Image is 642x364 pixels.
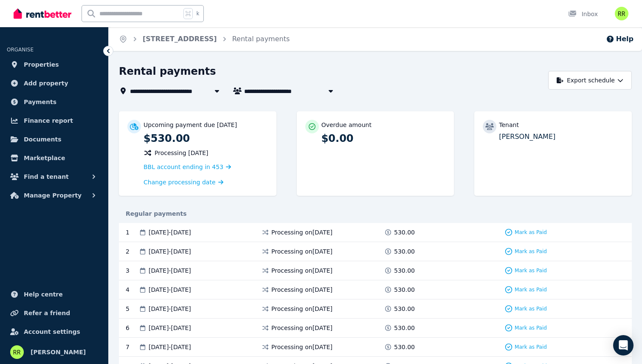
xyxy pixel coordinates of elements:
span: 530.00 [394,266,415,275]
div: 6 [126,324,138,332]
p: Upcoming payment due [DATE] [144,121,237,129]
div: 5 [126,305,138,313]
span: 530.00 [394,324,415,332]
span: Mark as Paid [515,248,547,255]
span: Processing on [DATE] [271,305,332,313]
span: Processing on [DATE] [271,343,332,351]
span: [DATE] - [DATE] [149,228,191,237]
span: Processing on [DATE] [271,247,332,256]
a: Documents [7,131,101,148]
span: Properties [24,59,59,70]
span: [DATE] - [DATE] [149,343,191,351]
span: Mark as Paid [515,324,547,331]
a: Add property [7,75,101,92]
div: Inbox [568,10,598,18]
a: Marketplace [7,150,101,166]
span: [DATE] - [DATE] [149,285,191,294]
div: 3 [126,266,138,275]
button: Export schedule [548,71,632,90]
span: Mark as Paid [515,286,547,293]
div: Regular payments [119,209,632,218]
a: [STREET_ADDRESS] [143,35,217,43]
span: Mark as Paid [515,229,547,236]
a: Account settings [7,323,101,340]
span: 530.00 [394,228,415,237]
img: Riko Rakhmanto [615,7,628,20]
nav: Breadcrumb [109,27,300,51]
span: Manage Property [24,190,82,200]
span: k [196,10,199,17]
span: BBL account ending in 453 [144,164,223,170]
h1: Rental payments [119,65,216,78]
p: [PERSON_NAME] [499,132,623,142]
span: [DATE] - [DATE] [149,305,191,313]
span: Processing on [DATE] [271,285,332,294]
span: [DATE] - [DATE] [149,247,191,256]
button: Find a tenant [7,168,101,185]
span: Change processing date [144,178,216,186]
span: [PERSON_NAME] [31,347,86,357]
div: 4 [126,285,138,294]
img: RentBetter [14,7,71,20]
span: Add property [24,78,68,88]
a: Payments [7,93,101,110]
span: Payments [24,97,56,107]
a: Finance report [7,112,101,129]
button: Manage Property [7,187,101,204]
span: Mark as Paid [515,344,547,350]
span: Processing on [DATE] [271,324,332,332]
span: Marketplace [24,153,65,163]
span: 530.00 [394,285,415,294]
a: Help centre [7,286,101,303]
button: Help [606,34,634,44]
span: Documents [24,134,62,144]
div: 7 [126,343,138,351]
div: Open Intercom Messenger [613,335,634,356]
p: Overdue amount [321,121,372,129]
div: 2 [126,247,138,256]
span: [DATE] - [DATE] [149,324,191,332]
span: ORGANISE [7,47,34,53]
span: 530.00 [394,247,415,256]
span: Find a tenant [24,172,69,182]
a: Refer a friend [7,305,101,322]
span: Finance report [24,116,73,126]
span: Mark as Paid [515,267,547,274]
span: Help centre [24,289,63,299]
span: Account settings [24,327,80,337]
span: Mark as Paid [515,305,547,312]
a: Properties [7,56,101,73]
span: 530.00 [394,305,415,313]
span: [DATE] - [DATE] [149,266,191,275]
span: 530.00 [394,343,415,351]
p: $530.00 [144,132,268,145]
a: Change processing date [144,178,223,186]
p: Tenant [499,121,519,129]
a: Rental payments [232,35,290,43]
span: Processing [DATE] [155,149,208,157]
p: $0.00 [321,132,446,145]
img: Riko Rakhmanto [10,345,24,359]
div: 1 [126,228,138,237]
span: Processing on [DATE] [271,266,332,275]
span: Processing on [DATE] [271,228,332,237]
span: Refer a friend [24,308,70,318]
